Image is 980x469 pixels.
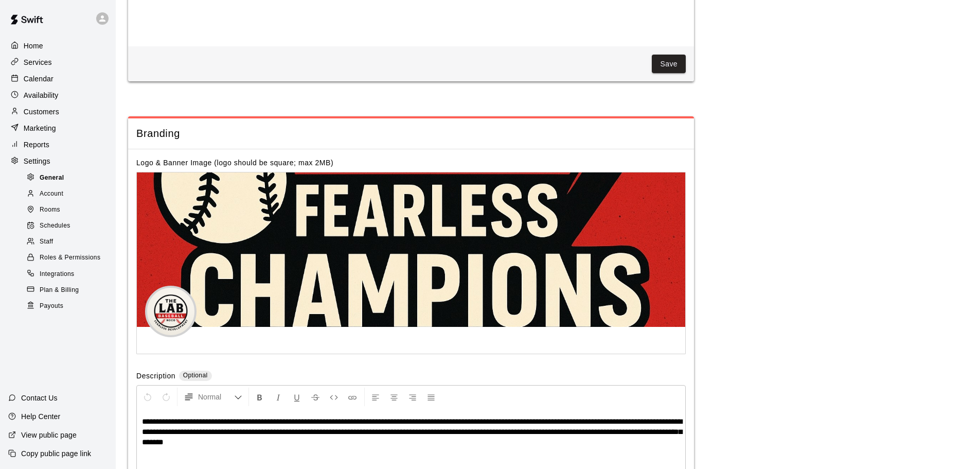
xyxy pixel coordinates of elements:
[652,55,686,74] button: Save
[24,156,50,166] p: Settings
[24,57,52,67] p: Services
[24,107,59,117] p: Customers
[40,301,63,311] span: Payouts
[40,189,63,199] span: Account
[422,388,440,406] button: Justify Align
[367,388,384,406] button: Left Align
[8,120,108,136] a: Marketing
[183,372,208,379] span: Optional
[25,299,112,314] div: Payouts
[8,137,108,152] a: Reports
[25,234,116,250] a: Staff
[25,218,116,234] a: Schedules
[21,448,91,459] p: Copy public page link
[24,90,59,100] p: Availability
[40,269,75,280] span: Integrations
[40,253,100,263] span: Roles & Permissions
[344,388,361,406] button: Insert Link
[136,159,333,167] label: Logo & Banner Image (logo should be square; max 2MB)
[25,282,116,298] a: Plan & Billing
[157,388,175,406] button: Redo
[136,127,686,141] span: Branding
[21,411,60,422] p: Help Center
[25,171,112,185] div: General
[8,153,108,169] a: Settings
[25,250,116,266] a: Roles & Permissions
[25,170,116,186] a: General
[251,388,269,406] button: Format Bold
[24,123,56,133] p: Marketing
[24,140,49,150] p: Reports
[24,74,54,84] p: Calendar
[21,430,77,440] p: View public page
[8,88,108,103] a: Availability
[25,219,112,233] div: Schedules
[136,371,175,383] label: Description
[40,205,60,215] span: Rooms
[40,237,53,247] span: Staff
[404,388,421,406] button: Right Align
[21,393,58,403] p: Contact Us
[8,104,108,119] a: Customers
[25,283,112,298] div: Plan & Billing
[307,388,324,406] button: Format Strikethrough
[25,235,112,249] div: Staff
[40,285,79,296] span: Plan & Billing
[40,221,70,231] span: Schedules
[8,55,108,70] a: Services
[25,251,112,265] div: Roles & Permissions
[25,298,116,314] a: Payouts
[25,267,112,282] div: Integrations
[198,392,234,402] span: Normal
[288,388,306,406] button: Format Underline
[8,38,108,54] a: Home
[25,187,112,201] div: Account
[25,202,116,218] a: Rooms
[40,173,64,183] span: General
[8,71,108,86] a: Calendar
[25,266,116,282] a: Integrations
[180,388,246,406] button: Formatting Options
[25,186,116,202] a: Account
[139,388,156,406] button: Undo
[25,203,112,217] div: Rooms
[24,41,43,51] p: Home
[325,388,343,406] button: Insert Code
[270,388,287,406] button: Format Italics
[385,388,403,406] button: Center Align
